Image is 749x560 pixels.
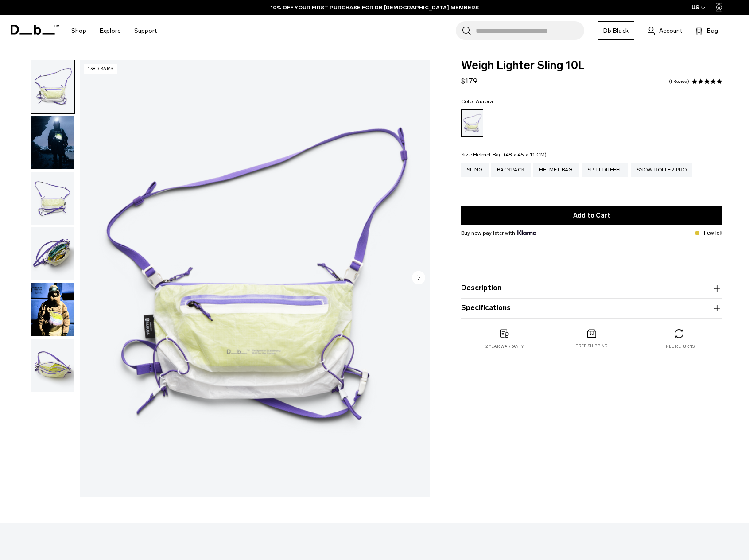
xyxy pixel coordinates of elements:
span: Bag [707,26,718,35]
button: Next slide [412,271,425,286]
a: Backpack [491,163,531,177]
a: Sling [461,163,489,177]
a: Db Black [598,21,634,40]
a: Support [134,15,157,47]
span: $179 [461,77,477,85]
button: Weigh_Lighter_Sling_10L_Lifestyle.png [31,116,75,170]
button: Weigh_Lighter_Sling_10L_3.png [31,227,75,281]
p: 138 grams [84,64,117,74]
img: Weigh Lighter Sling 10L Aurora [31,283,74,336]
p: Free returns [663,343,695,350]
a: 10% OFF YOUR FIRST PURCHASE FOR DB [DEMOGRAPHIC_DATA] MEMBERS [271,4,479,12]
button: Weigh Lighter Sling 10L Aurora [31,283,75,337]
legend: Size: [461,152,547,157]
img: Weigh_Lighter_Sling_10L_1.png [80,60,430,497]
a: Aurora [461,109,483,137]
p: 2 year warranty [485,343,524,350]
span: Account [659,26,682,35]
img: Weigh_Lighter_Sling_10L_3.png [31,227,74,280]
a: Snow Roller Pro [631,163,693,177]
span: Weigh Lighter Sling 10L [461,60,722,71]
p: Free shipping [575,343,608,349]
button: Add to Cart [461,206,722,225]
button: Bag [695,25,718,36]
nav: Main Navigation [65,15,163,47]
img: Weigh_Lighter_Sling_10L_2.png [31,172,74,225]
img: Weigh_Lighter_Sling_10L_4.png [31,339,74,392]
a: Split Duffel [582,163,628,177]
button: Specifications [461,303,722,314]
img: Weigh_Lighter_Sling_10L_Lifestyle.png [31,116,74,169]
button: Weigh_Lighter_Sling_10L_1.png [31,60,75,114]
span: Buy now pay later with [461,229,536,237]
button: Weigh_Lighter_Sling_10L_4.png [31,338,75,393]
a: Explore [100,15,121,47]
button: Weigh_Lighter_Sling_10L_2.png [31,171,75,226]
span: Aurora [476,98,493,105]
a: Account [648,25,682,36]
button: Description [461,283,722,294]
span: Helmet Bag (48 x 45 x 11 CM) [473,152,547,158]
a: 1 reviews [669,79,689,84]
a: Helmet Bag [533,163,579,177]
p: Few left [704,229,722,237]
a: Shop [71,15,86,47]
li: 1 / 6 [80,60,430,497]
img: {"height" => 20, "alt" => "Klarna"} [517,230,536,235]
legend: Color: [461,99,493,104]
img: Weigh_Lighter_Sling_10L_1.png [31,60,74,113]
